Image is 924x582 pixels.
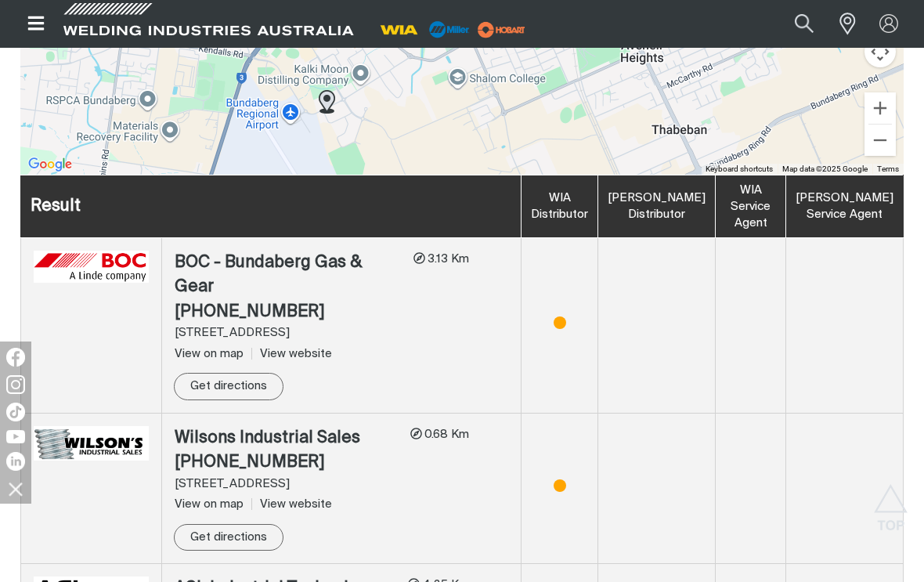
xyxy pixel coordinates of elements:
th: [PERSON_NAME] Distributor [598,175,716,237]
th: WIA Distributor [522,175,598,237]
button: Zoom in [864,92,896,124]
div: [PHONE_NUMBER] [175,450,398,475]
th: [PERSON_NAME] Service Agent [786,175,904,237]
a: Terms [877,164,899,173]
div: [PHONE_NUMBER] [175,300,401,325]
span: View on map [175,498,244,510]
button: Search products [778,6,831,42]
span: Map data ©2025 Google [782,164,868,173]
span: 0.68 Km [422,428,469,440]
img: Facebook [6,348,25,367]
button: Keyboard shortcuts [706,164,773,175]
img: hide socials [2,475,29,502]
img: Instagram [6,375,25,394]
div: Wilsons Industrial Sales [175,426,398,451]
a: Open this area in Google Maps (opens a new window) [24,154,76,175]
a: miller [473,23,530,35]
img: TikTok [6,403,25,421]
div: BOC - Bundaberg Gas & Gear [175,251,401,300]
img: BOC - Bundaberg Gas & Gear [34,251,149,283]
img: Wilsons Industrial Sales [34,426,149,461]
button: Scroll to top [873,484,908,519]
img: miller [473,18,530,42]
span: 3.13 Km [425,253,469,265]
button: Zoom out [864,125,896,156]
div: [STREET_ADDRESS] [175,475,398,493]
img: Google [24,154,76,175]
a: View website [251,498,332,510]
button: Map camera controls [864,36,896,67]
th: WIA Service Agent [716,175,786,237]
input: Product name or item number... [758,6,831,42]
span: View on map [175,348,244,360]
a: View website [251,348,332,360]
th: Result [21,175,522,237]
img: LinkedIn [6,452,25,471]
a: Get directions [174,373,283,400]
img: YouTube [6,430,25,443]
a: Get directions [174,524,283,551]
div: [STREET_ADDRESS] [175,324,401,342]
